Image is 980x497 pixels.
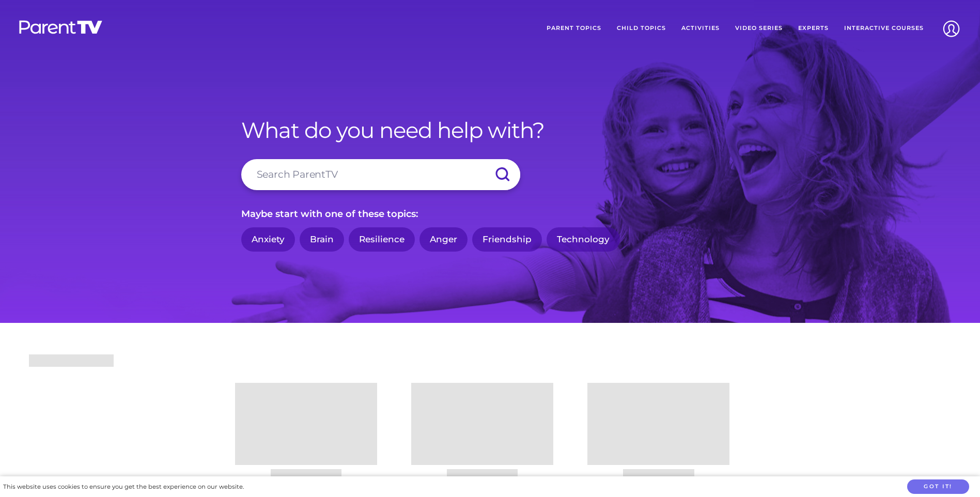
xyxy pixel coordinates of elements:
a: Child Topics [609,15,674,41]
a: Activities [674,15,727,41]
p: Maybe start with one of these topics: [241,206,739,222]
a: Resilience [349,227,415,252]
input: Search ParentTV [241,159,520,190]
a: Parent Topics [539,15,609,41]
a: Technology [547,227,620,252]
h1: What do you need help with? [241,117,739,143]
img: parenttv-logo-white.4c85aaf.svg [18,20,103,35]
a: Video Series [727,15,790,41]
div: This website uses cookies to ensure you get the best experience on our website. [3,482,244,492]
a: Friendship [472,227,542,252]
a: Brain [300,227,344,252]
a: Experts [790,15,836,41]
button: Got it! [907,479,969,494]
a: Anger [419,227,468,252]
a: Anxiety [241,227,295,252]
img: Account [938,15,965,42]
input: Submit [484,159,520,190]
a: Interactive Courses [836,15,931,41]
